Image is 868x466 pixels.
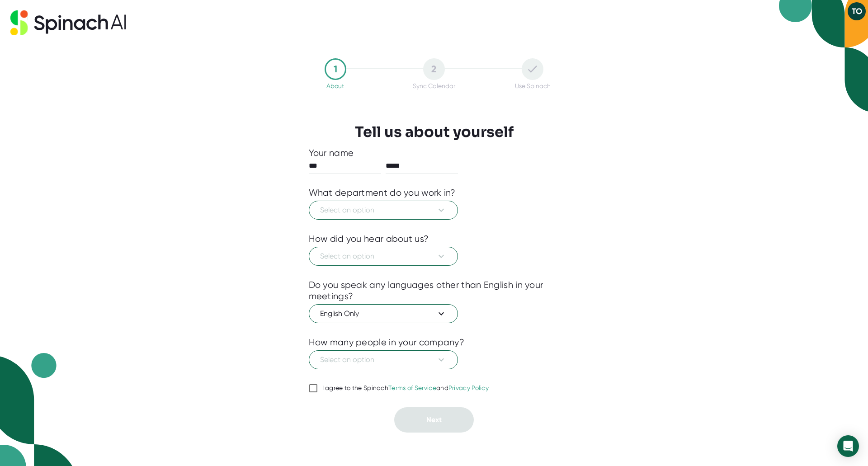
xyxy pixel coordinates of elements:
div: Your name [309,147,560,159]
div: 1 [325,58,346,80]
button: Select an option [309,247,458,266]
a: Terms of Service [388,384,436,391]
button: Next [394,407,474,433]
span: English Only [320,308,447,319]
button: TO [848,2,866,20]
span: Select an option [320,205,447,216]
a: Privacy Policy [448,384,489,391]
span: Select an option [320,251,447,262]
span: Next [426,415,442,424]
h3: Tell us about yourself [355,123,514,141]
button: Select an option [309,201,458,220]
div: I agree to the Spinach and [322,384,489,392]
div: What department do you work in? [309,187,456,198]
div: How did you hear about us? [309,233,429,245]
div: About [326,82,344,89]
button: English Only [309,304,458,323]
div: Open Intercom Messenger [837,435,859,457]
div: 2 [423,58,445,80]
div: How many people in your company? [309,337,465,348]
div: Sync Calendar [413,82,455,89]
div: Use Spinach [515,82,551,89]
button: Select an option [309,350,458,369]
span: Select an option [320,354,447,365]
div: Do you speak any languages other than English in your meetings? [309,279,560,302]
